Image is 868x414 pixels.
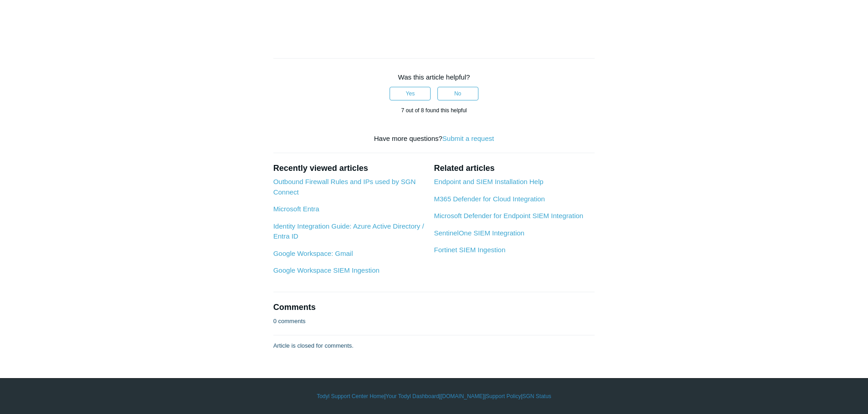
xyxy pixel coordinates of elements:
[273,134,595,144] div: Have more questions?
[170,392,699,400] div: | | | |
[434,246,505,254] a: Fortinet SIEM Ingestion
[437,87,478,100] button: This article was not helpful
[434,229,524,237] a: SentinelOne SIEM Integration
[398,73,470,81] span: Was this article helpful?
[273,205,319,213] a: Microsoft Entra
[401,107,467,114] span: 7 out of 8 found this helpful
[273,341,354,350] p: Article is closed for comments.
[273,317,306,326] p: 0 comments
[434,212,583,219] a: Microsoft Defender for Endpoint SIEM Integration
[390,87,431,100] button: This article was helpful
[273,162,425,175] h2: Recently viewed articles
[434,195,544,203] a: M365 Defender for Cloud Integration
[486,392,521,400] a: Support Policy
[434,178,543,185] a: Endpoint and SIEM Installation Help
[273,249,353,257] a: Google Workspace: Gmail
[434,162,595,175] h2: Related articles
[273,222,424,240] a: Identity Integration Guide: Azure Active Directory / Entra ID
[273,178,416,196] a: Outbound Firewall Rules and IPs used by SGN Connect
[441,392,484,400] a: [DOMAIN_NAME]
[273,301,595,314] h2: Comments
[442,135,494,142] a: Submit a request
[273,266,380,274] a: Google Workspace SIEM Ingestion
[317,392,384,400] a: Todyl Support Center Home
[523,392,551,400] a: SGN Status
[385,392,439,400] a: Your Todyl Dashboard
